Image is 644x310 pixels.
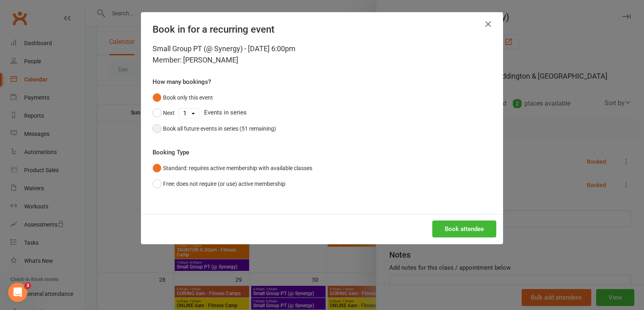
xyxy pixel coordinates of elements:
button: Standard: requires active membership with available classes [153,160,312,176]
button: Book all future events in series (51 remaining) [153,121,276,136]
button: Book attendee [432,221,496,237]
button: Book only this event [153,90,213,105]
div: Small Group PT (@ Synergy) - [DATE] 6:00pm Member: [PERSON_NAME] [153,43,491,66]
span: 3 [25,283,31,289]
button: Free: does not require (or use) active membership [153,176,285,191]
h4: Book in for a recurring event [153,24,491,35]
button: Close [482,18,495,31]
iframe: Intercom live chat [8,283,27,302]
div: Events in series [153,105,491,121]
label: How many bookings? [153,77,211,87]
div: Book all future events in series (51 remaining) [163,124,276,133]
button: Next [153,105,175,121]
label: Booking Type [153,148,189,157]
